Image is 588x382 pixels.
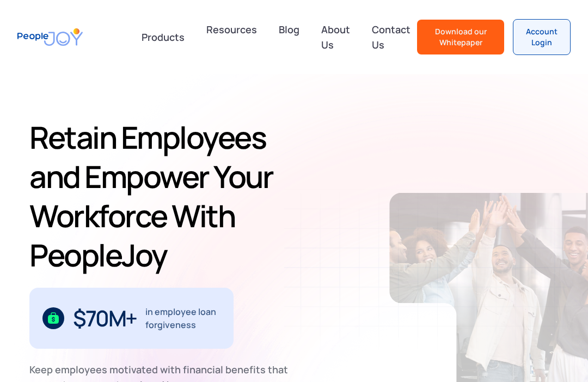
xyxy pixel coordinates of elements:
a: Contact Us [365,17,417,57]
div: Download our Whitepaper [426,26,495,48]
a: Download our Whitepaper [417,20,504,54]
a: Account Login [513,19,571,55]
div: $70M+ [73,310,137,327]
a: About Us [315,17,357,57]
a: Resources [200,17,264,57]
a: Blog [272,17,306,57]
div: Account Login [522,26,561,48]
a: home [17,21,83,52]
h1: Retain Employees and Empower Your Workforce With PeopleJoy [29,118,297,275]
div: in employee loan forgiveness [145,305,221,331]
div: 1 / 3 [29,288,234,349]
div: Products [135,26,191,48]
